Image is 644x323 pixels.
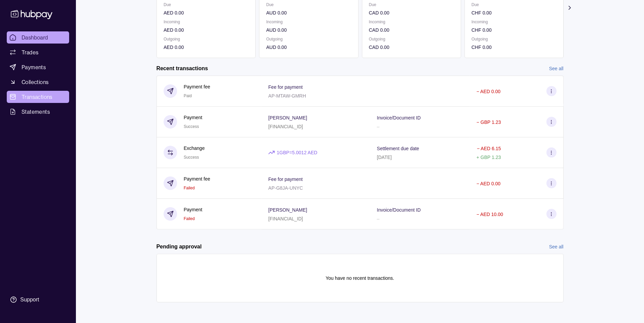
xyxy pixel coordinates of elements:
span: Collections [22,78,49,86]
p: Fee for payment [268,177,303,182]
p: − GBP 1.23 [477,119,501,125]
p: AUD 0.00 [266,9,351,17]
p: Incoming [369,18,454,26]
span: Statements [22,108,50,116]
p: Outgoing [164,35,249,43]
p: AUD 0.00 [266,26,351,34]
p: CHF 0.00 [471,9,556,17]
p: − AED 0.00 [477,181,501,186]
span: Paid [184,93,192,98]
a: Collections [7,76,69,88]
h2: Recent transactions [157,65,208,72]
p: Payment [184,206,202,213]
p: AED 0.00 [164,9,249,17]
p: Outgoing [471,35,556,43]
p: Invoice/Document ID [377,115,421,120]
p: AP-G8JA-UNYC [268,185,303,191]
p: Due [471,1,556,8]
p: You have no recent transactions. [326,274,394,282]
span: Trades [22,48,38,56]
p: [FINANCIAL_ID] [268,124,303,129]
a: See all [549,243,564,250]
span: Dashboard [22,33,48,42]
span: Failed [184,216,195,221]
p: CAD 0.00 [369,26,454,34]
span: Failed [184,186,195,190]
p: − AED 0.00 [477,89,501,94]
span: Transactions [22,93,53,101]
a: See all [549,65,564,72]
p: CHF 0.00 [471,26,556,34]
a: Payments [7,61,69,73]
p: Incoming [164,18,249,26]
p: [DATE] [377,155,392,160]
p: − AED 10.00 [477,212,503,217]
p: Due [266,1,351,8]
p: + GBP 1.23 [477,155,501,160]
a: Transactions [7,91,69,103]
h2: Pending approval [157,243,202,250]
p: Exchange [184,144,205,152]
p: Payment fee [184,175,211,183]
a: Support [7,293,69,307]
p: Outgoing [266,35,351,43]
p: Payment [184,114,202,121]
p: AED 0.00 [164,44,249,51]
a: Dashboard [7,31,69,44]
p: AED 0.00 [164,26,249,34]
p: Fee for payment [268,84,303,90]
p: Incoming [471,18,556,26]
p: AUD 0.00 [266,44,351,51]
p: CAD 0.00 [369,44,454,51]
p: CHF 0.00 [471,44,556,51]
span: Payments [22,63,46,71]
p: 1 GBP = 5.0012 AED [277,149,317,156]
p: Due [369,1,454,8]
p: [PERSON_NAME] [268,115,307,120]
p: Due [164,1,249,8]
p: Invoice/Document ID [377,207,421,213]
span: Success [184,124,199,129]
p: – [377,124,380,129]
p: Payment fee [184,83,211,90]
p: − AED 6.15 [477,146,501,151]
p: Outgoing [369,35,454,43]
a: Trades [7,46,69,58]
div: Support [20,296,39,303]
p: CAD 0.00 [369,9,454,17]
p: – [377,216,380,221]
p: [FINANCIAL_ID] [268,216,303,221]
p: [PERSON_NAME] [268,207,307,213]
p: Settlement due date [377,146,419,151]
p: AP-MTAW-GMRH [268,93,306,99]
a: Statements [7,106,69,118]
p: Incoming [266,18,351,26]
span: Success [184,155,199,160]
